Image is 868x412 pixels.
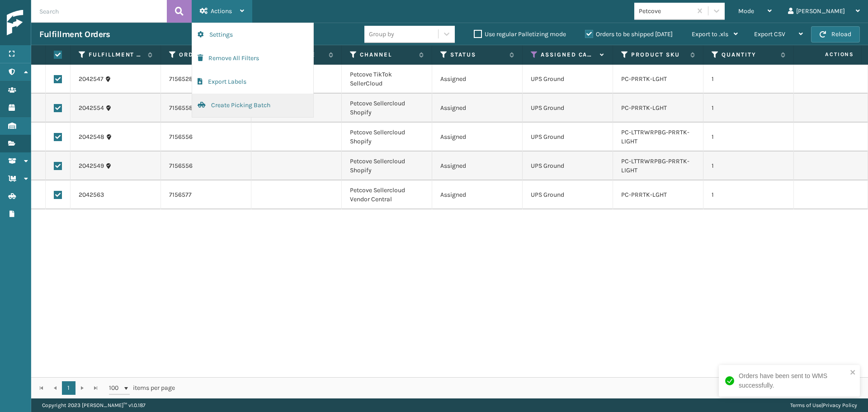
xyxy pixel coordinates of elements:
td: Petcove TikTok SellerCloud [342,65,432,94]
a: PC-LTTRWRPBG-PRRTK-LIGHT [621,157,689,174]
td: UPS Ground [523,180,613,209]
a: 2042548 [79,133,104,142]
td: 7156577 [161,180,251,209]
td: 1 [703,65,794,94]
td: Assigned [432,180,523,209]
button: close [850,369,856,377]
td: Assigned [432,152,523,180]
a: 2042563 [79,190,104,199]
label: Use regular Palletizing mode [474,30,566,38]
label: Orders to be shipped [DATE] [585,30,673,38]
span: Mode [738,7,754,15]
span: items per page [109,381,175,395]
label: Quantity [722,51,776,59]
div: Orders have been sent to WMS successfully. [739,371,847,390]
h3: Fulfillment Orders [39,29,110,40]
a: PC-LTTRWRPBG-PRRTK-LIGHT [621,128,689,145]
button: Settings [192,23,313,47]
label: Order Number [179,51,234,59]
span: Actions [797,47,859,62]
a: PC-PRRTK-LGHT [621,104,667,112]
button: Create Picking Batch [192,94,313,117]
td: UPS Ground [523,123,613,152]
div: 1 - 5 of 5 items [188,384,858,393]
td: UPS Ground [523,65,613,94]
a: 1 [62,381,75,395]
div: Petcove [639,6,693,16]
td: Petcove Sellercloud Shopify [342,123,432,152]
label: Channel [360,51,415,59]
button: Remove All Filters [192,47,313,70]
td: 7156556 [161,152,251,180]
td: UPS Ground [523,94,613,123]
span: Export CSV [754,30,785,38]
button: Reload [811,26,860,43]
td: Petcove Sellercloud Shopify [342,94,432,123]
td: 1 [703,123,794,152]
td: Petcove Sellercloud Shopify [342,152,432,180]
a: PC-PRRTK-LGHT [621,75,667,83]
td: 7156556 [161,123,251,152]
td: Petcove Sellercloud Vendor Central [342,180,432,209]
label: Product SKU [631,51,686,59]
td: 7156528 [161,65,251,94]
a: 2042547 [79,75,104,84]
td: Assigned [432,65,523,94]
label: Assigned Carrier Service [541,51,595,59]
a: 2042549 [79,161,104,170]
td: UPS Ground [523,152,613,180]
td: Assigned [432,123,523,152]
label: Fulfillment Order Id [89,51,143,59]
span: 100 [109,384,123,393]
div: Group by [369,29,394,39]
span: Actions [211,7,232,15]
td: 1 [703,94,794,123]
a: PC-PRRTK-LGHT [621,191,667,199]
span: Export to .xls [692,30,728,38]
button: Export Labels [192,70,313,94]
td: 7156558 [161,94,251,123]
a: 2042554 [79,104,104,113]
img: logo [7,10,88,36]
p: Copyright 2023 [PERSON_NAME]™ v 1.0.187 [42,398,146,412]
td: 1 [703,180,794,209]
td: 1 [703,152,794,180]
label: Status [450,51,505,59]
td: Assigned [432,94,523,123]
